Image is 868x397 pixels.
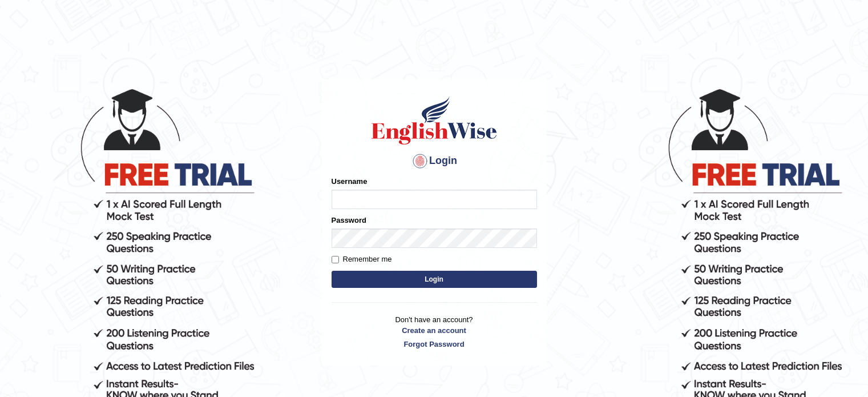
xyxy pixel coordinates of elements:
button: Login [332,271,537,288]
input: Remember me [332,256,339,263]
img: Logo of English Wise sign in for intelligent practice with AI [369,95,499,146]
p: Don't have an account? [332,314,537,350]
label: Username [332,176,368,187]
a: Forgot Password [332,339,537,350]
a: Create an account [332,325,537,336]
label: Remember me [332,254,392,265]
label: Password [332,215,366,226]
h4: Login [332,152,537,170]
